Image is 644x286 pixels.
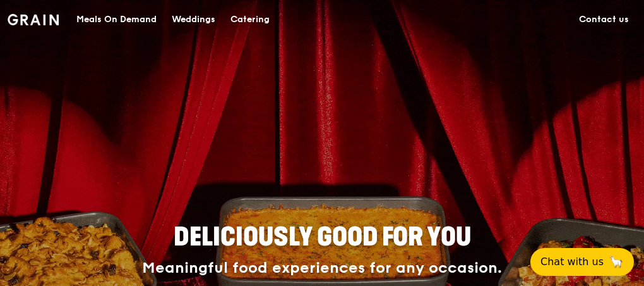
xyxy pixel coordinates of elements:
[164,1,223,39] a: Weddings
[105,259,539,277] div: Meaningful food experiences for any occasion.
[540,254,604,270] span: Chat with us
[230,1,270,39] div: Catering
[76,1,157,39] div: Meals On Demand
[530,248,634,276] button: Chat with us🦙
[172,1,215,39] div: Weddings
[609,254,624,270] span: 🦙
[223,1,277,39] a: Catering
[8,14,59,25] img: Grain
[174,222,471,252] span: Deliciously good for you
[571,1,636,39] a: Contact us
